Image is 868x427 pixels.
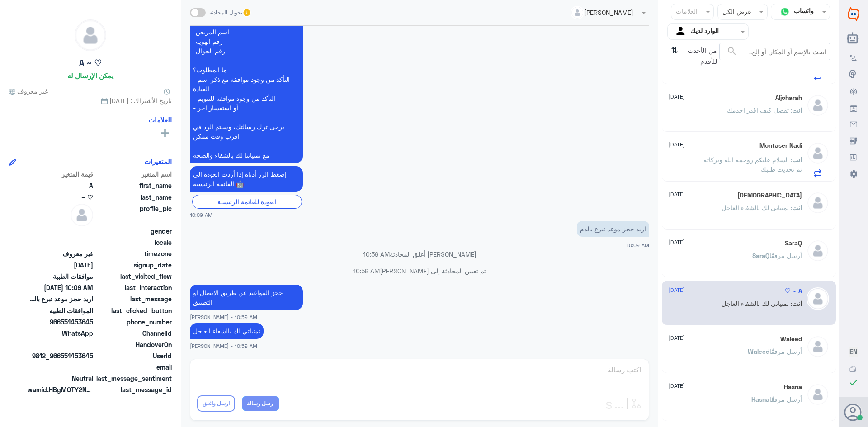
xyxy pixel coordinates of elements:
h5: Montaser Nadi [759,142,802,150]
span: ~ ♡ [28,192,93,202]
div: العودة للقائمة الرئيسية [192,195,302,209]
span: 10:09 AM [190,211,212,219]
img: defaultAdmin.png [807,287,829,310]
img: defaultAdmin.png [807,239,829,262]
span: last_visited_flow [95,272,172,281]
span: last_message [95,294,172,304]
span: profile_pic [95,204,172,225]
span: : تمنياتي لك بالشفاء العاجل [722,300,792,307]
span: email [95,362,172,372]
span: last_name [95,192,172,202]
span: أرسل مرفقًا [769,252,802,259]
button: ارسل واغلق [197,395,235,412]
div: العلامات [675,6,698,18]
span: last_interaction [95,283,172,292]
img: defaultAdmin.png [75,20,106,51]
span: اسم المتغير [95,169,172,179]
span: الموافقات الطبية [28,306,93,315]
button: search [726,44,737,59]
img: Widebot Logo [848,7,859,21]
img: yourInbox.svg [675,25,688,38]
span: last_message_id [95,385,172,394]
span: 10:09 AM [627,242,649,248]
span: انت [792,300,802,307]
img: defaultAdmin.png [807,192,829,214]
img: defaultAdmin.png [71,204,93,226]
span: 966551453645 [28,317,93,327]
button: ارسل رسالة [242,396,279,411]
p: 2/9/2025, 10:59 AM [190,285,303,310]
span: تاريخ الأشتراك : [DATE] [9,96,172,105]
i: check [848,377,859,388]
img: whatsapp.png [778,5,792,19]
span: انت [792,156,802,164]
span: [DATE] [669,190,685,198]
span: UserId [95,351,172,361]
span: signup_date [95,260,172,270]
img: defaultAdmin.png [807,335,829,358]
h6: المتغيرات [144,157,172,165]
p: 2/9/2025, 10:09 AM [577,221,649,237]
span: phone_number [95,317,172,327]
span: 0 [28,374,93,383]
p: 2/9/2025, 10:59 AM [190,323,264,339]
span: [DATE] [669,286,685,294]
span: locale [95,238,172,247]
span: SaraQ [752,252,769,259]
h5: سبحان الله [737,192,802,199]
h5: A ~ ♡ [79,58,102,68]
span: انت [792,204,802,211]
span: null [28,238,93,247]
span: [DATE] [669,238,685,246]
span: null [28,340,93,349]
span: [DATE] [669,334,685,342]
img: defaultAdmin.png [807,94,829,117]
span: null [28,226,93,236]
span: search [726,46,737,56]
span: تحويل المحادثة [209,9,242,17]
span: 9812_966551453645 [28,351,93,361]
p: 2/9/2025, 10:09 AM [190,166,303,192]
h5: A ~ ♡ [785,287,802,295]
span: انت [792,106,802,114]
img: defaultAdmin.png [807,142,829,164]
span: last_clicked_button [95,306,172,315]
span: : السلام عليكم روحمه الله وبركاته تم تحديث طلبك [703,156,802,173]
span: gender [95,226,172,236]
span: غير معروف [28,249,93,258]
span: موافقات الطبية [28,272,93,281]
span: قيمة المتغير [28,169,93,179]
span: غير معروف [9,86,48,96]
span: 10:59 AM [363,250,390,258]
span: Hasna [751,395,769,403]
h5: Hasna [784,383,802,391]
span: last_message_sentiment [95,374,172,383]
span: Waleed [748,347,769,355]
input: ابحث بالإسم أو المكان أو إلخ.. [720,43,830,60]
h6: العلامات [148,116,172,124]
span: 2025-09-02T07:08:50.147Z [28,260,93,270]
span: من الأحدث للأقدم [681,43,719,69]
span: 2 [28,328,93,338]
h5: SaraQ [785,239,802,247]
p: تم تعيين المحادثة إلى [PERSON_NAME] [190,266,649,276]
h5: Waleed [780,335,802,343]
span: wamid.HBgMOTY2NTUxNDUzNjQ1FQIAEhggQUE5OTAyNTk2NDZGRjcxNjA4RDQxMEFGOTMxNDJFQTYA [28,385,93,394]
span: أرسل مرفقًا [769,395,802,403]
span: [DATE] [669,141,685,149]
span: : تفضل كيف اقدر اخدمك [727,106,792,114]
span: [PERSON_NAME] - 10:59 AM [190,342,257,350]
span: HandoverOn [95,340,172,349]
span: EN [849,347,858,356]
span: أرسل مرفقًا [769,347,802,355]
span: 2025-09-02T07:09:28.664Z [28,283,93,292]
h6: يمكن الإرسال له [67,71,113,80]
span: [DATE] [669,382,685,390]
span: A [28,181,93,190]
span: [DATE] [669,93,685,101]
img: defaultAdmin.png [807,383,829,406]
button: EN [849,347,858,357]
h5: Aljoharah [775,94,802,102]
span: : تمنياتي لك بالشفاء العاجل [722,204,792,211]
span: null [28,362,93,372]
